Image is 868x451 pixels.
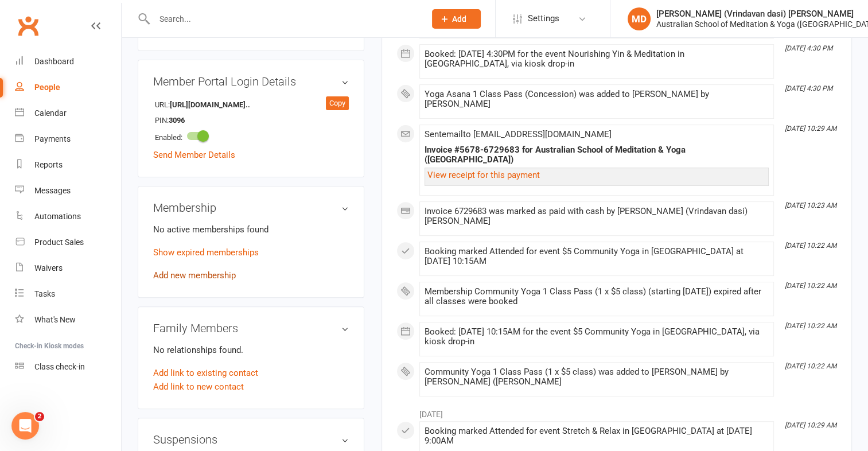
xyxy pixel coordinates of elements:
[153,150,235,160] a: Send Member Details
[425,145,769,165] div: Invoice #5678-6729683 for Australian School of Meditation & Yoga ([GEOGRAPHIC_DATA])
[153,433,349,446] h3: Suspensions
[785,322,836,330] i: [DATE] 10:22 AM
[34,315,76,324] div: What's New
[425,49,769,69] div: Booked: [DATE] 4:30PM for the event Nourishing Yin & Meditation in [GEOGRAPHIC_DATA], via kiosk d...
[153,201,349,214] h3: Membership
[15,255,121,281] a: Waivers
[15,126,121,152] a: Payments
[153,247,259,258] a: Show expired memberships
[785,125,836,133] i: [DATE] 10:29 AM
[15,49,121,75] a: Dashboard
[425,327,769,347] div: Booked: [DATE] 10:15AM for the event $5 Community Yoga in [GEOGRAPHIC_DATA], via kiosk drop-in
[153,75,349,88] h3: Member Portal Login Details
[11,412,39,440] iframe: Intercom live chat
[452,14,466,24] span: Add
[151,11,417,27] input: Search...
[326,96,349,110] div: Copy
[153,223,349,236] p: No active memberships found
[785,282,836,290] i: [DATE] 10:22 AM
[153,96,349,112] li: URL:
[15,75,121,100] a: People
[34,160,63,169] div: Reports
[425,90,769,109] div: Yoga Asana 1 Class Pass (Concession) was added to [PERSON_NAME] by [PERSON_NAME]
[785,421,836,429] i: [DATE] 10:29 AM
[15,178,121,204] a: Messages
[34,108,67,118] div: Calendar
[528,6,559,32] span: Settings
[425,247,769,266] div: Booking marked Attended for event $5 Community Yoga in [GEOGRAPHIC_DATA] at [DATE] 10:15AM
[15,281,121,307] a: Tasks
[15,230,121,255] a: Product Sales
[169,115,235,127] strong: 3096
[34,238,84,247] div: Product Sales
[785,242,836,250] i: [DATE] 10:22 AM
[628,7,651,30] div: MD
[425,426,769,446] div: Booking marked Attended for event Stretch & Relax in [GEOGRAPHIC_DATA] at [DATE] 9:00AM
[34,134,71,143] div: Payments
[15,204,121,230] a: Automations
[425,287,769,306] div: Membership Community Yoga 1 Class Pass (1 x $5 class) (starting [DATE]) expired after all classes...
[34,289,55,298] div: Tasks
[427,170,540,180] a: View receipt for this payment
[34,83,60,92] div: People
[785,362,836,370] i: [DATE] 10:22 AM
[153,127,349,145] li: Enabled:
[153,112,349,128] li: PIN:
[153,343,349,357] p: No relationships found.
[34,186,71,195] div: Messages
[15,152,121,178] a: Reports
[785,44,832,52] i: [DATE] 4:30 PM
[34,362,85,371] div: Class check-in
[425,207,769,226] div: Invoice 6729683 was marked as paid with cash by [PERSON_NAME] (Vrindavan dasi) [PERSON_NAME]
[396,402,837,421] li: [DATE]
[785,84,832,92] i: [DATE] 4:30 PM
[432,9,481,29] button: Add
[14,11,42,40] a: Clubworx
[35,412,44,421] span: 2
[425,367,769,387] div: Community Yoga 1 Class Pass (1 x $5 class) was added to [PERSON_NAME] by [PERSON_NAME] ([PERSON_N...
[15,354,121,380] a: Class kiosk mode
[15,100,121,126] a: Calendar
[425,129,612,139] span: Sent email to [EMAIL_ADDRESS][DOMAIN_NAME]
[153,270,236,281] a: Add new membership
[170,99,250,111] strong: [URL][DOMAIN_NAME]..
[34,57,74,66] div: Dashboard
[15,307,121,333] a: What's New
[34,212,81,221] div: Automations
[34,263,63,273] div: Waivers
[153,366,258,380] a: Add link to existing contact
[785,201,836,209] i: [DATE] 10:23 AM
[153,322,349,335] h3: Family Members
[153,380,244,394] a: Add link to new contact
